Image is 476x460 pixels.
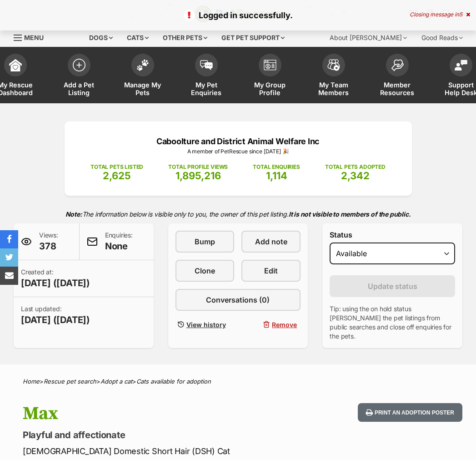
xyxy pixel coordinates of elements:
[168,163,228,171] p: TOTAL PROFILE VIEWS
[289,210,411,218] strong: It is not visible to members of the public.
[105,240,133,253] span: None
[266,170,287,182] span: 1,114
[175,318,235,331] a: View history
[330,275,455,297] button: Update status
[302,49,366,103] a: My Team Members
[358,403,462,422] button: Print an adoption poster
[23,403,292,424] h1: Max
[105,231,133,253] p: Enquiries:
[23,445,292,457] p: [DEMOGRAPHIC_DATA] Domestic Short Hair (DSH) Cat
[21,313,90,326] span: [DATE] ([DATE])
[415,29,469,47] div: Good Reads
[175,289,301,311] a: Conversations (0)
[83,29,119,47] div: Dogs
[122,81,163,96] span: Manage My Pets
[39,231,58,253] p: Views:
[264,60,276,71] img: group-profile-icon-3fa3cf56718a62981997c0bc7e787c4b2cf8bcc04b72c1350f741eb67cf2f40e.svg
[410,11,470,18] div: Closing message in
[175,49,238,103] a: My Pet Enquiries
[272,320,297,329] span: Remove
[156,29,214,47] div: Other pets
[14,29,50,45] a: Menu
[186,320,226,329] span: View history
[186,81,227,96] span: My Pet Enquiries
[111,49,175,103] a: Manage My Pets
[136,59,149,71] img: manage-my-pets-icon-02211641906a0b7f246fdf0571729dbe1e7629f14944591b6c1af311fb30b64b.svg
[241,318,301,331] button: Remove
[90,163,143,171] p: TOTAL PETS LISTED
[44,378,96,385] a: Rescue pet search
[459,11,462,18] span: 5
[200,60,213,70] img: pet-enquiries-icon-7e3ad2cf08bfb03b45e93fb7055b45f3efa6380592205ae92323e6603595dc1f.svg
[100,378,132,385] a: Adopt a cat
[120,29,155,47] div: Cats
[73,59,85,71] img: add-pet-listing-icon-0afa8454b4691262ce3f59096e99ab1cd57d4a30225e0717b998d2c9b9846f56.svg
[368,281,417,292] span: Update status
[23,429,292,441] p: Playful and affectionate
[39,240,58,253] span: 378
[377,81,418,96] span: Member Resources
[21,277,90,289] span: [DATE] ([DATE])
[255,236,287,247] span: Add note
[14,205,462,223] p: The information below is visible only to you, the owner of this pet listing.
[264,265,278,276] span: Edit
[136,378,211,385] a: Cats available for adoption
[341,170,370,182] span: 2,342
[215,29,291,47] div: Get pet support
[175,170,221,182] span: 1,895,216
[195,236,215,247] span: Bump
[241,260,301,282] a: Edit
[78,135,398,147] p: Caboolture and District Animal Welfare Inc
[195,265,215,276] span: Clone
[21,304,90,326] p: Last updated:
[78,147,398,156] p: A member of PetRescue since [DATE] 🎉
[323,29,413,47] div: About [PERSON_NAME]
[9,9,467,21] p: Logged in successfully.
[238,49,302,103] a: My Group Profile
[250,81,291,96] span: My Group Profile
[21,268,90,289] p: Created at:
[330,304,455,341] p: Tip: using the on hold status [PERSON_NAME] the pet listings from public searches and close off e...
[47,49,111,103] a: Add a Pet Listing
[327,59,340,71] img: team-members-icon-5396bd8760b3fe7c0b43da4ab00e1e3bb1a5d9ba89233759b79545d2d3fc5d0d.svg
[366,49,429,103] a: Member Resources
[24,34,44,41] span: Menu
[175,260,235,282] a: Clone
[175,231,235,253] a: Bump
[253,163,300,171] p: TOTAL ENQUIRIES
[391,59,404,71] img: member-resources-icon-8e73f808a243e03378d46382f2149f9095a855e16c252ad45f914b54edf8863c.svg
[313,81,354,96] span: My Team Members
[9,59,22,71] img: dashboard-icon-eb2f2d2d3e046f16d808141f083e7271f6b2e854fb5c12c21221c1fb7104beca.svg
[455,60,467,71] img: help-desk-icon-fdf02630f3aa405de69fd3d07c3f3aa587a6932b1a1747fa1d2bba05be0121f9.svg
[23,378,40,385] a: Home
[59,81,100,96] span: Add a Pet Listing
[103,170,131,182] span: 2,625
[206,294,270,305] span: Conversations (0)
[65,210,82,218] strong: Note:
[325,163,386,171] p: TOTAL PETS ADOPTED
[330,231,455,239] label: Status
[241,231,301,253] a: Add note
